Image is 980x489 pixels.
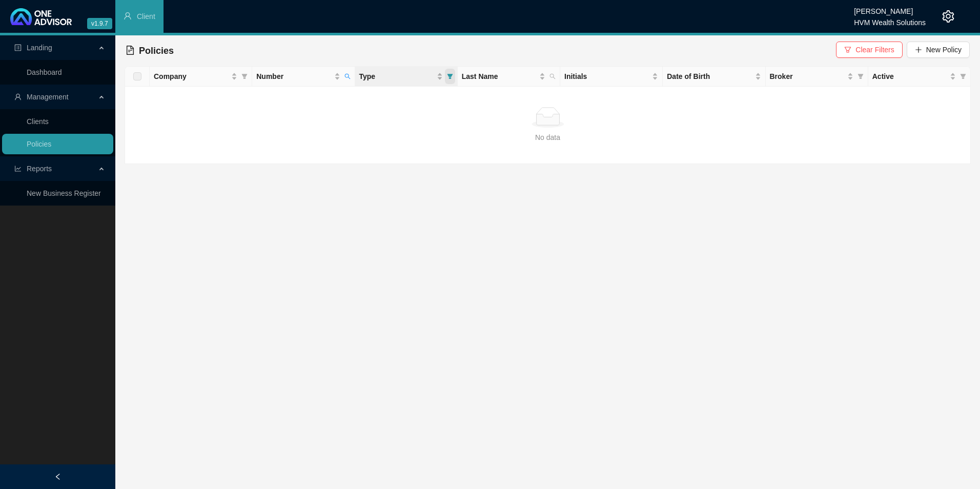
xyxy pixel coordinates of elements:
[564,71,650,82] span: Initials
[868,67,971,87] th: Active
[137,12,155,21] span: Client
[342,69,353,84] span: search
[960,73,966,79] span: filter
[355,67,458,87] th: Type
[150,67,252,87] th: Company
[359,71,435,82] span: Type
[14,93,22,100] span: user
[458,67,560,87] th: Last Name
[855,69,866,84] span: filter
[27,68,62,76] a: Dashboard
[857,73,864,79] span: filter
[907,42,970,58] button: New Policy
[139,46,174,56] span: Policies
[547,69,558,84] span: search
[667,71,752,82] span: Date of Birth
[915,46,922,53] span: plus
[462,71,537,82] span: Last Name
[766,67,868,87] th: Broker
[958,69,968,84] span: filter
[126,46,135,55] span: file-text
[14,165,22,172] span: line-chart
[27,189,101,197] a: New Business Register
[549,73,556,79] span: search
[770,71,845,82] span: Broker
[14,44,22,51] span: profile
[942,10,954,23] span: setting
[87,18,112,29] span: v1.9.7
[872,71,948,82] span: Active
[844,46,851,53] span: filter
[560,67,663,87] th: Initials
[154,71,229,82] span: Company
[133,132,962,143] div: No data
[27,117,49,126] a: Clients
[854,3,926,14] div: [PERSON_NAME]
[54,473,62,480] span: left
[256,71,332,82] span: Number
[27,44,52,52] span: Landing
[836,42,902,58] button: Clear Filters
[27,165,52,173] span: Reports
[926,44,962,55] span: New Policy
[344,73,351,79] span: search
[854,14,926,25] div: HVM Wealth Solutions
[239,69,250,84] span: filter
[124,12,132,20] span: user
[663,67,765,87] th: Date of Birth
[855,44,894,55] span: Clear Filters
[252,67,355,87] th: Number
[241,73,248,79] span: filter
[447,73,453,79] span: filter
[10,8,72,25] img: 2df55531c6924b55f21c4cf5d4484680-logo-light.svg
[445,69,455,84] span: filter
[27,140,51,148] a: Policies
[27,93,69,101] span: Management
